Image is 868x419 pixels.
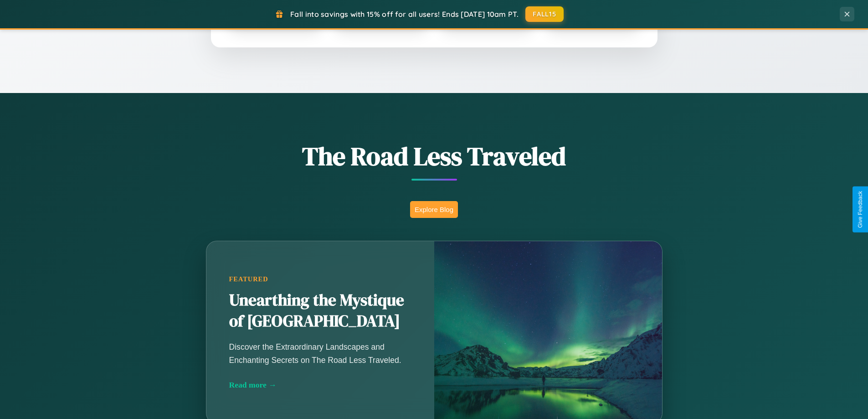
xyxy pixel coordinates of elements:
div: Featured [229,275,411,283]
span: Fall into savings with 15% off for all users! Ends [DATE] 10am PT. [290,10,519,19]
div: Give Feedback [857,191,863,228]
div: Read more → [229,380,411,390]
h2: Unearthing the Mystique of [GEOGRAPHIC_DATA] [229,290,411,332]
h1: The Road Less Traveled [161,139,708,174]
p: Discover the Extraordinary Landscapes and Enchanting Secrets on The Road Less Traveled. [229,341,411,366]
button: Explore Blog [410,201,458,218]
button: FALL15 [525,6,564,22]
